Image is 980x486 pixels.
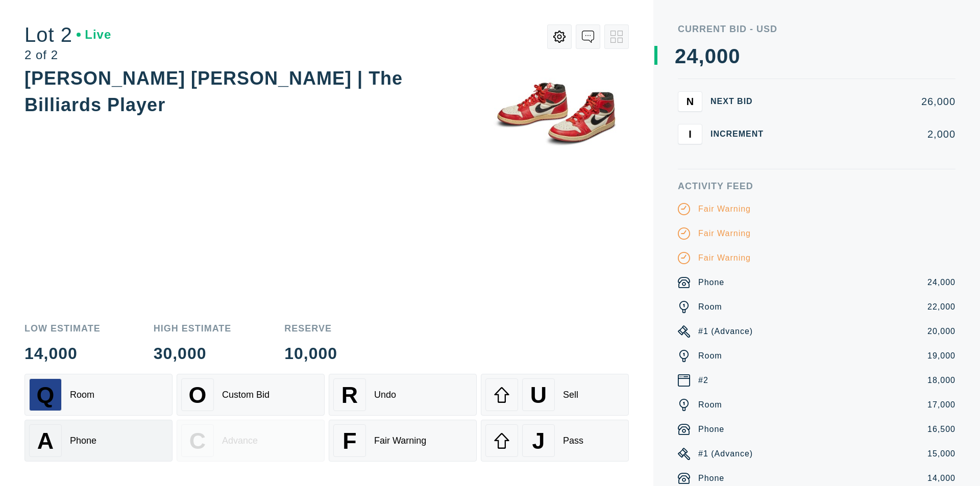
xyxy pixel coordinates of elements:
[698,325,753,338] div: #1 (Advance)
[24,324,101,333] div: Low Estimate
[728,46,740,66] div: 0
[927,325,955,338] div: 20,000
[24,68,403,115] div: [PERSON_NAME] [PERSON_NAME] | The Billiards Player
[177,420,325,462] button: CAdvance
[284,345,337,362] div: 10,000
[710,97,772,106] div: Next Bid
[927,301,955,313] div: 22,000
[698,301,722,313] div: Room
[563,436,583,446] div: Pass
[24,374,173,416] button: QRoom
[177,374,325,416] button: OCustom Bid
[24,345,101,362] div: 14,000
[698,350,722,362] div: Room
[927,399,955,411] div: 17,000
[222,436,258,446] div: Advance
[689,128,692,140] span: I
[77,29,111,41] div: Live
[284,324,337,333] div: Reserve
[222,390,269,400] div: Custom Bid
[698,276,724,289] div: Phone
[698,472,724,484] div: Phone
[329,420,477,462] button: FFair Warning
[481,374,629,416] button: USell
[481,420,629,462] button: JPass
[70,436,96,446] div: Phone
[710,130,772,138] div: Increment
[698,423,724,436] div: Phone
[698,399,722,411] div: Room
[927,350,955,362] div: 19,000
[189,428,206,454] span: C
[698,374,708,387] div: #2
[530,382,547,408] span: U
[699,46,705,250] div: ,
[927,276,955,289] div: 24,000
[780,129,955,139] div: 2,000
[24,24,111,45] div: Lot 2
[70,390,94,400] div: Room
[329,374,477,416] button: RUndo
[698,252,751,264] div: Fair Warning
[37,382,55,408] span: Q
[927,472,955,484] div: 14,000
[678,182,955,191] div: Activity Feed
[717,46,728,66] div: 0
[24,49,111,61] div: 2 of 2
[675,46,687,66] div: 2
[927,448,955,460] div: 15,000
[705,46,717,66] div: 0
[532,428,545,454] span: J
[24,420,173,462] button: APhone
[780,96,955,107] div: 26,000
[678,124,702,144] button: I
[374,436,426,446] div: Fair Warning
[687,46,698,66] div: 4
[698,448,753,460] div: #1 (Advance)
[687,95,694,107] span: N
[927,423,955,436] div: 16,500
[678,24,955,34] div: Current Bid - USD
[341,382,358,408] span: R
[563,390,578,400] div: Sell
[342,428,356,454] span: F
[154,324,232,333] div: High Estimate
[189,382,207,408] span: O
[927,374,955,387] div: 18,000
[698,203,751,215] div: Fair Warning
[154,345,232,362] div: 30,000
[698,227,751,240] div: Fair Warning
[374,390,396,400] div: Undo
[37,428,54,454] span: A
[678,91,702,112] button: N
